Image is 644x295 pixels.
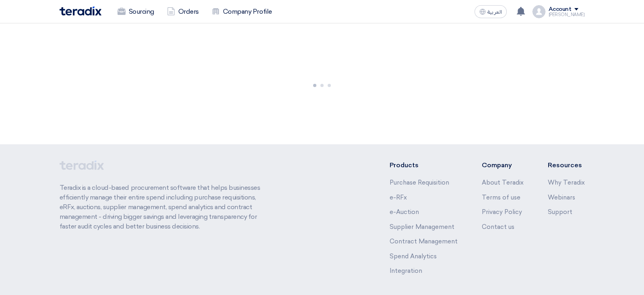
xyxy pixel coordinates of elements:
span: العربية [487,9,502,15]
img: Teradix logo [60,6,101,16]
a: e-Auction [390,208,419,216]
a: Company Profile [205,3,279,21]
a: Privacy Policy [482,208,522,216]
a: Support [548,208,572,216]
a: Integration [390,267,422,274]
a: Terms of use [482,194,520,201]
a: Contract Management [390,238,458,245]
a: Purchase Requisition [390,179,449,186]
a: Why Teradix [548,179,585,186]
a: e-RFx [390,194,407,201]
div: [PERSON_NAME] [549,12,585,17]
li: Resources [548,160,585,170]
li: Products [390,160,458,170]
a: Webinars [548,194,575,201]
a: About Teradix [482,179,524,186]
a: Spend Analytics [390,253,437,260]
a: Sourcing [111,3,161,21]
p: Teradix is a cloud-based procurement software that helps businesses efficiently manage their enti... [60,183,270,231]
a: Contact us [482,223,514,231]
img: profile_test.png [533,5,545,18]
li: Company [482,160,524,170]
a: Orders [161,3,205,21]
div: Account [549,6,572,13]
a: Supplier Management [390,223,454,231]
button: العربية [475,5,507,18]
